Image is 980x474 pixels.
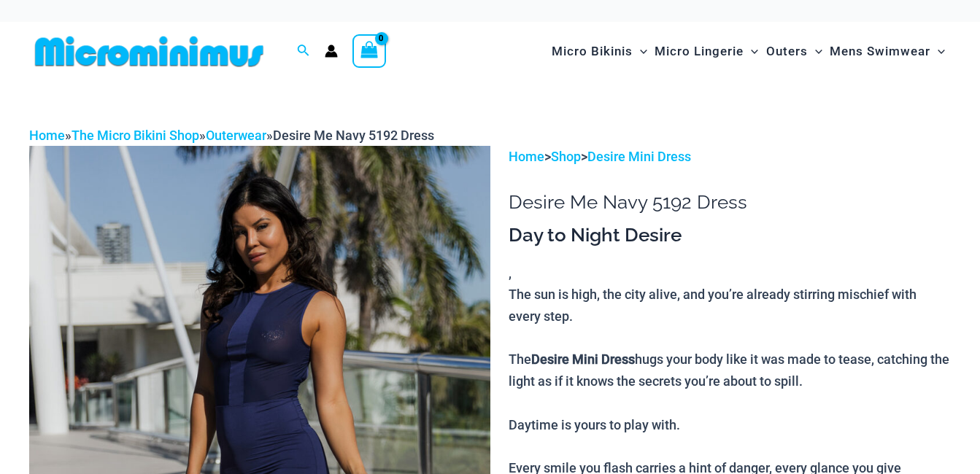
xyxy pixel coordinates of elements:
[587,149,691,164] a: Desire Mini Dress
[651,29,762,74] a: Micro LingerieMenu ToggleMenu Toggle
[29,128,434,143] span: » » »
[72,128,199,143] a: The Micro Bikini Shop
[509,223,951,248] h3: Day to Night Desire
[273,128,434,143] span: Desire Me Navy 5192 Dress
[509,146,951,168] p: > >
[29,35,269,68] img: MM SHOP LOGO FLAT
[830,33,930,70] span: Mens Swimwear
[808,33,822,70] span: Menu Toggle
[325,44,338,58] a: Account icon link
[29,128,65,143] a: Home
[352,34,386,68] a: View Shopping Cart, empty
[826,29,949,74] a: Mens SwimwearMenu ToggleMenu Toggle
[633,33,647,70] span: Menu Toggle
[509,191,951,214] h1: Desire Me Navy 5192 Dress
[297,42,310,61] a: Search icon link
[206,128,266,143] a: Outerwear
[551,149,581,164] a: Shop
[744,33,758,70] span: Menu Toggle
[509,149,544,164] a: Home
[548,29,651,74] a: Micro BikinisMenu ToggleMenu Toggle
[763,29,826,74] a: OutersMenu ToggleMenu Toggle
[546,27,951,76] nav: Site Navigation
[531,351,635,367] b: Desire Mini Dress
[766,33,808,70] span: Outers
[655,33,744,70] span: Micro Lingerie
[930,33,945,70] span: Menu Toggle
[552,33,633,70] span: Micro Bikinis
